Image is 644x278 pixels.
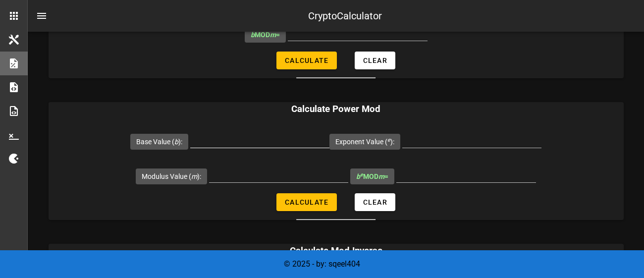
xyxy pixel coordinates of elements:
[49,102,624,116] h3: Calculate Power Mod
[276,52,336,69] button: Calculate
[387,137,390,143] sup: e
[251,31,255,39] i: b
[355,193,395,211] button: Clear
[335,137,394,147] label: Exponent Value ( ):
[174,138,178,146] i: b
[360,171,363,178] sup: e
[49,244,624,258] h3: Calculate Mod Inverse
[30,4,54,28] button: nav-menu-toggle
[356,172,388,180] span: MOD =
[136,137,182,147] label: Base Value ( ):
[356,172,363,180] i: b
[308,8,382,23] div: CryptoCalculator
[276,193,336,211] button: Calculate
[378,172,384,180] i: m
[284,259,360,269] span: © 2025 - by: sqeel404
[142,171,201,181] label: Modulus Value ( ):
[284,56,328,64] span: Calculate
[363,56,387,64] span: Clear
[270,31,276,39] i: m
[355,52,395,69] button: Clear
[191,172,197,180] i: m
[363,198,387,206] span: Clear
[251,31,280,39] span: MOD =
[284,198,328,206] span: Calculate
